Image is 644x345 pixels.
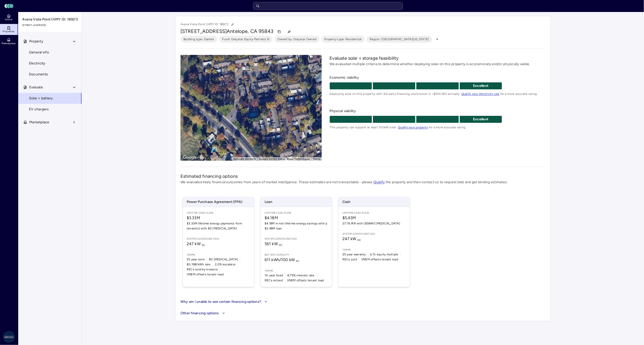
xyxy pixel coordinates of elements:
span: [STREET_ADDRESS] [180,28,227,34]
button: Fund: Greystar Equity Partners XI [219,36,272,43]
p: Excellent [460,117,502,122]
button: Why am I unable to see certain financing options? [180,299,269,305]
p: Avana Vista Point (HMY ID: 18921) [180,21,236,28]
span: Avana Vista Point (HMY ID: 18921) [22,17,78,22]
span: Home [5,18,12,21]
span: Property [29,39,43,44]
span: 25 year warranty [342,252,366,257]
span: $0 [MEDICAL_DATA] [209,257,238,262]
span: Documents [29,72,48,77]
span: RECs sold by investor [187,267,218,272]
span: Property type: Residential [324,37,362,42]
span: Terms [342,248,406,252]
span: 25 year term [187,257,205,262]
span: $0.198/kWh rate [187,262,211,267]
img: Greystar AS [3,331,15,343]
span: Region: [GEOGRAPHIC_DATA][US_STATE] [370,37,429,42]
span: 6.7x equity multiple [370,252,398,257]
span: System configuration [265,237,328,241]
span: Terms [187,253,250,257]
a: Open this area in Google Maps (opens a new window) [182,154,198,161]
button: Marketplace [18,117,82,128]
span: $3.33M [187,215,250,221]
span: Owned by: Greystar Owned [278,37,317,42]
span: VNEM offsets tenant load [361,257,398,262]
p: Excellent [460,83,502,89]
span: $5.43M [342,215,406,221]
a: CashLifetime Cash Flow$5.43M27.1% IRR with ($584K) [MEDICAL_DATA]System configuration247 kW DCTer... [338,197,410,287]
span: Deploying solar on this property with 3rd party financing could result in >$50k NOI annually. for... [330,91,545,96]
button: Other financing options [180,311,545,316]
span: 8.75% interest rate [287,273,315,278]
span: Electricity [29,61,45,66]
sub: DC [202,243,205,247]
a: EV chargers [18,104,82,115]
span: 611 kWh / 100 kW [265,257,300,262]
span: Lifetime Cash Flow [342,211,406,215]
span: Power Purchase Agreement (PPA) [183,197,254,207]
p: We evaluated likely financial outcomes from years of market intelligence. These estimates are not... [180,179,545,185]
a: Qualify [373,180,385,184]
span: Antelope, CA 95843 [227,28,273,34]
span: This property can support at least 100kW solar. for a more accurate rating. [330,125,545,130]
p: We evaluated multiple criteria to determine whether deploying solar on this property is economica... [330,61,545,67]
sub: DC [296,259,300,263]
a: Qualify your property [398,126,428,129]
span: Lifetime Cash Flow [265,211,328,215]
button: Evaluate [18,82,82,93]
span: System configuration [187,237,250,241]
span: $3.33M lifetime energy payments from tenant(s) with $0 [MEDICAL_DATA] [187,221,250,231]
span: Properties [3,30,15,33]
span: Economic viability [330,75,545,80]
span: Physical viability [330,108,545,114]
span: 27.1% IRR with ($584K) [MEDICAL_DATA] [342,221,406,226]
h2: Estimated financing options [180,173,545,179]
span: Marketplace [29,120,49,125]
button: Owned by: Greystar Owned [275,36,320,43]
button: Property type: Residential [322,36,365,43]
span: $4.18M [265,215,328,221]
span: Cash [338,197,410,207]
span: General info [29,50,49,55]
a: General info [18,47,82,58]
a: Power Purchase Agreement (PPA)Lifetime Cash Flow$3.33M$3.33M lifetime energy payments from tenant... [182,197,254,287]
button: Region: [GEOGRAPHIC_DATA][US_STATE] [367,36,432,43]
span: 561 kW [265,241,283,246]
button: Property [18,36,82,47]
span: Battery capacity [265,253,328,257]
span: 247 kW [342,236,361,241]
span: System configuration [342,232,406,236]
span: [STREET_ADDRESS] [22,23,78,27]
span: Building type: Garden [183,37,214,42]
button: Keyboard shortcuts [233,157,256,161]
span: 2.0% escalator [215,262,236,267]
span: 10-year fixed [265,273,283,278]
span: Fund: Greystar Equity Partners XI [222,37,269,42]
a: Documents [18,69,82,80]
a: Electricity [18,58,82,69]
button: Building type: Garden [180,36,217,43]
img: Google [182,154,198,161]
span: Solar + battery [29,96,53,101]
span: RECs sold [342,257,357,262]
h2: Evaluate solar + storage feasibility [330,55,545,61]
span: RECs retired [265,278,283,283]
sub: DC [279,243,283,247]
span: EV chargers [29,107,49,112]
sub: DC [357,238,361,242]
span: Imagery ©2025 Airbus, Maxar Technologies [259,158,310,160]
span: Lifetime Cash Flow [187,211,250,215]
span: 247 kW [187,241,205,246]
span: Loan [261,197,332,207]
span: VNEM offsets tenant load [287,278,324,283]
a: Solar + battery [18,93,82,104]
span: Terms [265,269,328,273]
a: Qualify your electricity use [461,92,499,96]
span: Marketplace [1,42,15,45]
span: $4.18M in net lifetime energy savings with a $2.48M loan [265,221,328,231]
a: Terms (opens in new tab) [313,158,320,160]
span: Evaluate [29,85,43,90]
